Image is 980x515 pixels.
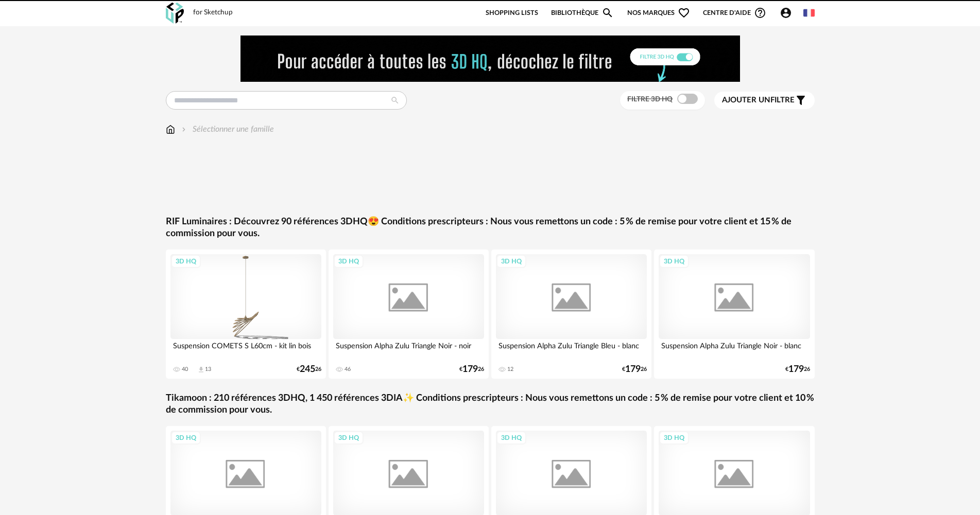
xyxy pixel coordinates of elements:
div: € 26 [297,366,321,373]
button: Ajouter unfiltre Filter icon [714,92,815,109]
div: for Sketchup [193,8,233,17]
img: FILTRE%20HQ%20NEW_V1%20(4).gif [240,35,740,82]
div: 3D HQ [334,255,364,268]
div: 3D HQ [171,431,201,445]
span: Centre d'aideHelp Circle Outline icon [703,7,766,19]
div: 12 [507,366,513,373]
span: Account Circle icon [780,7,792,19]
div: 3D HQ [496,431,526,445]
span: filtre [722,95,795,105]
span: Magnify icon [601,7,614,19]
div: € 26 [785,366,810,373]
div: 3D HQ [171,255,201,268]
span: 179 [462,366,478,373]
span: 245 [300,366,315,373]
span: Heart Outline icon [678,7,690,19]
img: fr [803,7,815,19]
span: 179 [625,366,641,373]
div: Suspension Alpha Zulu Triangle Noir - noir [333,339,485,360]
span: 179 [788,366,804,373]
div: 40 [182,366,188,373]
div: 46 [345,366,351,373]
a: 3D HQ Suspension COMETS S L60cm - kit lin bois 40 Download icon 13 €24526 [166,250,326,379]
div: 3D HQ [496,255,526,268]
div: Suspension Alpha Zulu Triangle Noir - blanc [659,339,810,360]
span: Account Circle icon [780,7,797,19]
div: 3D HQ [659,431,689,445]
a: 3D HQ Suspension Alpha Zulu Triangle Bleu - blanc 12 €17926 [491,250,652,379]
a: Tikamoon : 210 références 3DHQ, 1 450 références 3DIA✨ Conditions prescripteurs : Nous vous remet... [166,393,815,417]
span: Filter icon [795,94,807,106]
a: BibliothèqueMagnify icon [551,7,614,19]
div: 13 [205,366,211,373]
div: 3D HQ [659,255,689,268]
div: Suspension Alpha Zulu Triangle Bleu - blanc [496,339,647,360]
span: Download icon [197,366,205,374]
div: € 26 [622,366,647,373]
img: svg+xml;base64,PHN2ZyB3aWR0aD0iMTYiIGhlaWdodD0iMTciIHZpZXdCb3g9IjAgMCAxNiAxNyIgZmlsbD0ibm9uZSIgeG... [166,123,175,135]
a: RIF Luminaires : Découvrez 90 références 3DHQ😍 Conditions prescripteurs : Nous vous remettons un ... [166,216,815,240]
span: Help Circle Outline icon [754,7,766,19]
div: € 26 [459,366,484,373]
a: 3D HQ Suspension Alpha Zulu Triangle Noir - noir 46 €17926 [329,250,489,379]
div: Sélectionner une famille [180,123,274,135]
a: 3D HQ Suspension Alpha Zulu Triangle Noir - blanc €17926 [654,250,815,379]
span: Filtre 3D HQ [627,96,673,103]
span: Nos marques [627,7,690,19]
img: OXP [166,3,184,24]
div: Suspension COMETS S L60cm - kit lin bois [170,339,322,360]
div: 3D HQ [334,431,364,445]
a: Shopping Lists [486,7,538,19]
img: svg+xml;base64,PHN2ZyB3aWR0aD0iMTYiIGhlaWdodD0iMTYiIHZpZXdCb3g9IjAgMCAxNiAxNiIgZmlsbD0ibm9uZSIgeG... [180,123,188,135]
span: Ajouter un [722,96,770,104]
